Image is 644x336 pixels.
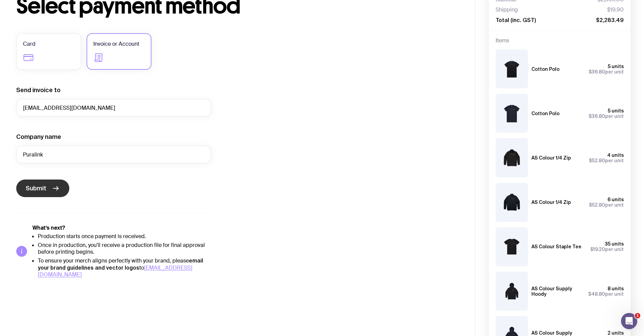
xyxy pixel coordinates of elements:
[608,108,624,113] span: 5 units
[496,37,624,44] h4: Items
[531,286,583,297] h3: AS Colour Supply Hoody
[16,146,211,163] input: Your company name
[635,313,640,318] span: 1
[93,40,139,48] span: Invoice or Account
[607,330,624,336] span: 2 units
[531,111,559,116] h3: Cotton Polo
[38,233,211,240] li: Production starts once payment is received.
[589,202,605,208] span: $52.80
[607,197,624,202] span: 6 units
[531,244,581,249] h3: AS Colour Staple Tee
[16,86,61,94] label: Send invoice to
[496,6,518,13] span: Shipping
[496,17,536,23] span: Total (inc. GST)
[531,199,571,205] h3: AS Colour 1/4 Zip
[589,158,605,163] span: $52.80
[589,113,605,119] span: $36.80
[596,17,624,23] span: $2,283.49
[607,152,624,158] span: 4 units
[38,257,211,278] li: To ensure your merch aligns perfectly with your brand, please to
[590,247,624,252] span: per unit
[589,69,624,75] span: per unit
[607,6,624,13] span: $19.90
[16,180,69,197] button: Submit
[38,264,192,278] a: [EMAIL_ADDRESS][DOMAIN_NAME]
[608,64,624,69] span: 5 units
[531,155,571,161] h3: AS Colour 1/4 Zip
[621,313,637,329] iframe: Intercom live chat
[589,69,605,75] span: $36.80
[38,242,211,255] li: Once in production, you'll receive a production file for final approval before printing begins.
[16,133,61,141] label: Company name
[26,184,46,192] span: Submit
[531,66,559,72] h3: Cotton Polo
[607,286,624,291] span: 8 units
[589,113,624,119] span: per unit
[32,225,211,231] h5: What’s next?
[605,241,624,247] span: 35 units
[589,158,624,163] span: per unit
[16,99,211,117] input: accounts@company.com
[588,291,605,297] span: $48.80
[590,247,605,252] span: $19.20
[589,202,624,208] span: per unit
[588,291,624,297] span: per unit
[23,40,35,48] span: Card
